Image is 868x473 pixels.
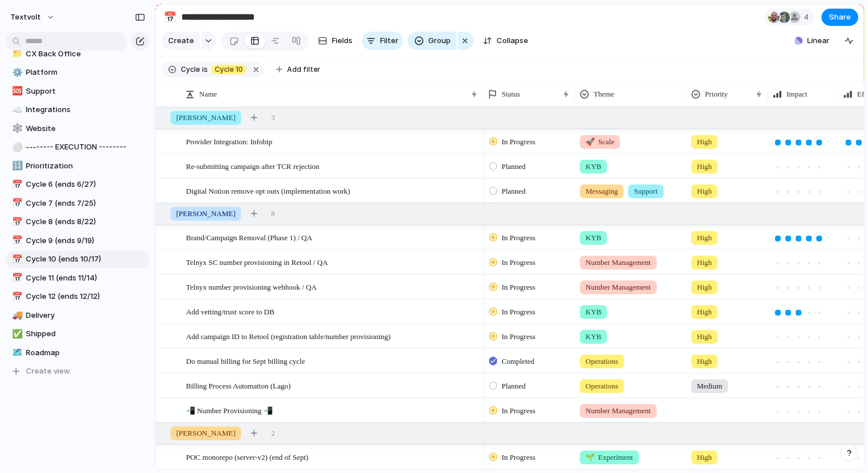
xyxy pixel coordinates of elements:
span: In Progress [502,405,536,417]
span: High [697,452,712,463]
span: is [202,64,208,75]
span: Platform [26,67,145,78]
div: 📅 [12,234,20,247]
a: 📅Cycle 9 (ends 9/19) [6,232,149,249]
button: 🆘 [10,86,22,97]
div: 🔢Prioritization [6,157,149,175]
button: 📁 [10,48,22,60]
span: Digital Notion remove opt outs (implementation work) [186,184,350,197]
span: Telnyx number provisioning webhook / QA [186,280,317,293]
span: Name [199,89,217,100]
div: 🗺️Roadmap [6,344,149,362]
span: Support [634,186,657,197]
button: Cycle 10 [209,63,249,76]
button: 🗺️ [10,347,22,359]
div: 📅 [12,271,20,284]
a: ⚙️Platform [6,64,149,81]
div: 📅 [12,290,20,303]
span: Prioritization [26,160,145,172]
span: Planned [502,161,526,172]
span: High [697,232,712,244]
span: Operations [586,356,618,367]
span: In Progress [502,257,536,268]
button: 📅 [10,235,22,247]
span: Do manual billing for Sept billing cycle [186,354,305,367]
div: 🗺️ [12,346,20,359]
button: 📅 [161,8,179,26]
span: High [697,186,712,197]
div: ✅ [12,328,20,341]
span: Completed [502,356,534,367]
span: In Progress [502,331,536,343]
span: In Progress [502,136,536,148]
span: Delivery [26,310,145,321]
span: Status [502,89,520,100]
span: Roadmap [26,347,145,359]
button: 📅 [10,291,22,302]
button: Filter [362,32,403,50]
span: Number Management [586,257,651,268]
button: 📅 [10,216,22,228]
button: is [200,63,210,76]
span: In Progress [502,232,536,244]
span: Integrations [26,104,145,116]
span: Planned [502,380,526,392]
span: CX Back Office [26,48,145,60]
span: [PERSON_NAME] [176,428,235,439]
a: 📅Cycle 8 (ends 8/22) [6,213,149,230]
div: 📅 [12,178,20,191]
span: Operations [586,380,618,392]
button: 📅 [10,272,22,284]
a: 📅Cycle 12 (ends 12/12) [6,288,149,305]
a: 📅Cycle 10 (ends 10/17) [6,251,149,268]
span: Add vetting/trust score to DB [186,305,274,318]
span: Add filter [287,64,320,75]
div: 📁 [12,47,20,60]
a: 📁CX Back Office [6,45,149,63]
span: Cycle 7 (ends 7/25) [26,198,145,209]
span: Theme [594,89,614,100]
span: [PERSON_NAME] [176,112,235,124]
div: 🚚 [12,309,20,322]
a: 📅Cycle 11 (ends 11/14) [6,270,149,287]
span: Create view [26,366,70,377]
span: Provider Integration: Infobip [186,134,272,148]
span: KYB [586,232,601,244]
div: ⚪ [12,141,20,154]
button: 📅 [10,179,22,190]
div: 🕸️ [12,122,20,135]
button: Fields [313,32,357,50]
span: Website [26,123,145,134]
span: Priority [705,89,728,100]
button: 📅 [10,198,22,209]
button: 🚚 [10,310,22,321]
button: Linear [790,32,834,49]
span: Cycle 9 (ends 9/19) [26,235,145,247]
button: Share [821,9,858,26]
button: Group [408,32,456,50]
a: 📅Cycle 6 (ends 6/27) [6,176,149,193]
a: 🆘Support [6,83,149,100]
span: 2 [271,428,275,439]
div: 🚚Delivery [6,307,149,324]
div: 🔢 [12,159,20,172]
span: 4 [804,11,812,23]
button: Collapse [478,32,533,50]
button: 📅 [10,253,22,265]
div: ⚙️ [12,66,20,79]
span: 🚀 [586,137,595,146]
a: ✅Shipped [6,325,149,343]
span: Cycle [181,64,200,75]
span: Impact [786,89,807,100]
span: Planned [502,186,526,197]
button: ⚪ [10,141,22,153]
span: Cycle 8 (ends 8/22) [26,216,145,228]
div: ⚪-------- EXECUTION -------- [6,139,149,156]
